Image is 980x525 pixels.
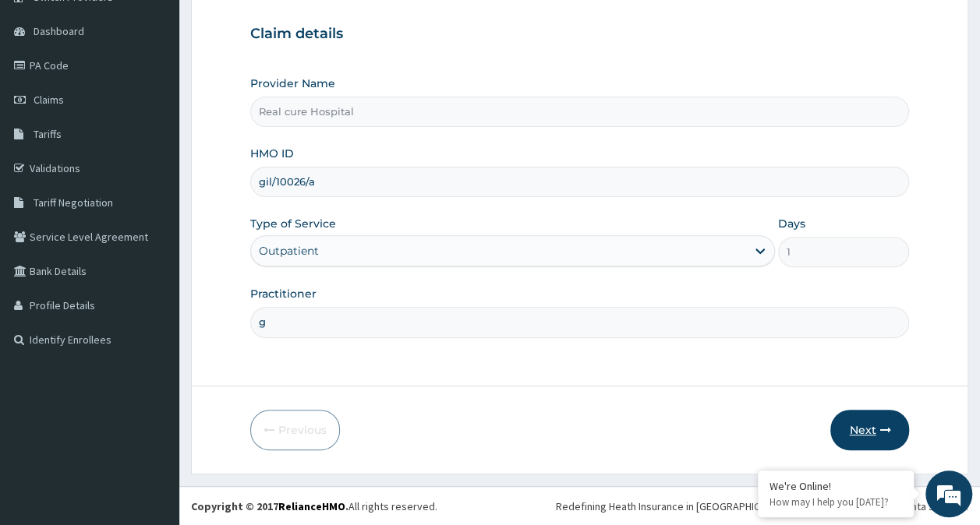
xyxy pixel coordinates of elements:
p: How may I help you today? [769,495,902,509]
div: Minimize live chat window [256,8,293,45]
label: Type of Service [250,216,336,231]
label: HMO ID [250,146,294,161]
textarea: Type your message and hit 'Enter' [8,355,297,410]
button: Next [830,410,909,450]
input: Enter Name [250,307,910,337]
div: Chat with us now [81,87,262,107]
span: Tariff Negotiation [34,196,113,210]
label: Practitioner [250,286,317,301]
input: Enter HMO ID [250,167,910,197]
h3: Claim details [250,26,910,43]
img: d_794563401_company_1708531726252_794563401 [29,78,63,117]
div: Redefining Heath Insurance in [GEOGRAPHIC_DATA] using Telemedicine and Data Science! [556,499,968,514]
span: Claims [34,93,64,107]
span: Dashboard [34,24,84,38]
button: Previous [250,410,340,450]
label: Days [778,216,805,231]
a: RelianceHMO [278,499,345,513]
strong: Copyright © 2017 . [191,499,348,513]
div: Outpatient [259,243,319,259]
span: We're online! [90,161,215,319]
label: Provider Name [250,76,335,91]
span: Tariffs [34,127,62,141]
div: We're Online! [769,479,902,493]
